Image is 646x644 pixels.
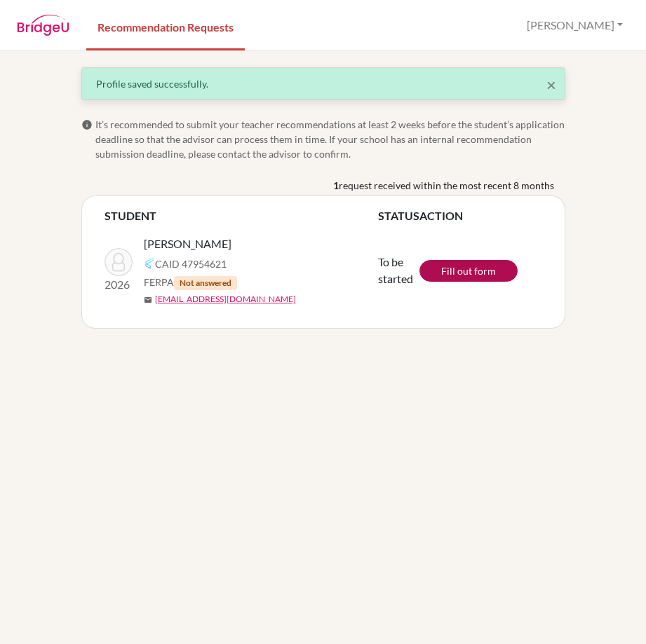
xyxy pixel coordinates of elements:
div: Profile saved successfully. [96,76,551,91]
img: Common App logo [144,258,155,269]
img: Sankaye, Aryan [105,248,133,276]
img: BridgeU logo [17,15,69,36]
button: Close [546,76,556,93]
span: It’s recommended to submit your teacher recommendations at least 2 weeks before the student’s app... [95,117,565,161]
a: Fill out form [419,260,518,282]
th: ACTION [419,207,542,224]
th: STUDENT [105,207,378,224]
span: mail [144,296,152,304]
p: 2026 [105,276,133,293]
span: request received within the most recent 8 months [339,178,554,193]
span: FERPA [144,275,237,290]
span: × [546,74,556,95]
b: 1 [333,178,339,193]
span: To be started [378,255,413,285]
a: Recommendation Requests [86,2,245,50]
span: CAID 47954621 [155,256,227,271]
span: Not answered [174,276,237,290]
button: [PERSON_NAME] [520,12,629,39]
th: STATUS [378,207,419,224]
span: [PERSON_NAME] [144,235,231,252]
span: info [81,119,93,130]
a: [EMAIL_ADDRESS][DOMAIN_NAME] [155,293,296,306]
